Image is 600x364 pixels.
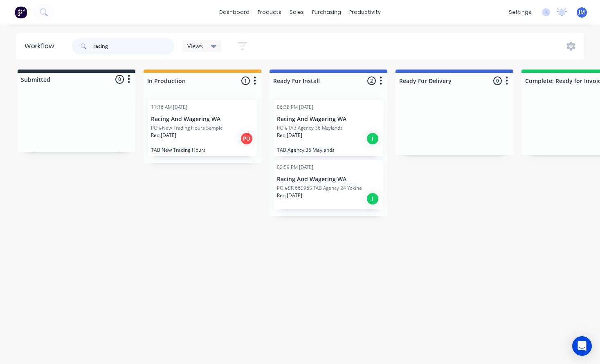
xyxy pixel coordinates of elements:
p: TAB Agency 36 Maylands [277,147,380,153]
div: purchasing [308,6,345,18]
div: sales [285,6,308,18]
span: JM [579,9,585,16]
div: I [366,132,379,145]
p: Req. [DATE] [277,192,302,199]
a: dashboard [215,6,254,18]
input: Search for orders... [93,38,174,54]
div: Workflow [25,41,58,51]
p: Req. [DATE] [277,132,302,139]
div: products [254,6,285,18]
div: settings [505,6,535,18]
div: 11:16 AM [DATE] [151,103,187,111]
p: Racing And Wagering WA [151,116,254,123]
div: Open Intercom Messenger [572,336,592,356]
div: 02:59 PM [DATE] [277,164,313,171]
span: Views [187,42,203,50]
div: 11:16 AM [DATE]Racing And Wagering WAPO #New Trading Hours SampleReq.[DATE]PUTAB New Trading Hours [148,100,257,156]
p: Req. [DATE] [151,132,176,139]
div: 02:59 PM [DATE]Racing And Wagering WAPO #SR 665965 TAB Agency 24 YokineReq.[DATE]I [274,160,383,209]
p: Racing And Wagering WA [277,176,380,183]
div: 06:38 PM [DATE] [277,103,313,111]
div: productivity [345,6,385,18]
p: TAB New Trading Hours [151,147,254,153]
p: Racing And Wagering WA [277,116,380,123]
div: PU [240,132,253,145]
p: PO #SR 665965 TAB Agency 24 Yokine [277,184,362,192]
p: PO #TAB Agency 36 Maylands [277,124,343,132]
img: Factory [15,6,27,18]
div: I [366,192,379,205]
p: PO #New Trading Hours Sample [151,124,223,132]
div: 06:38 PM [DATE]Racing And Wagering WAPO #TAB Agency 36 MaylandsReq.[DATE]ITAB Agency 36 Maylands [274,100,383,156]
